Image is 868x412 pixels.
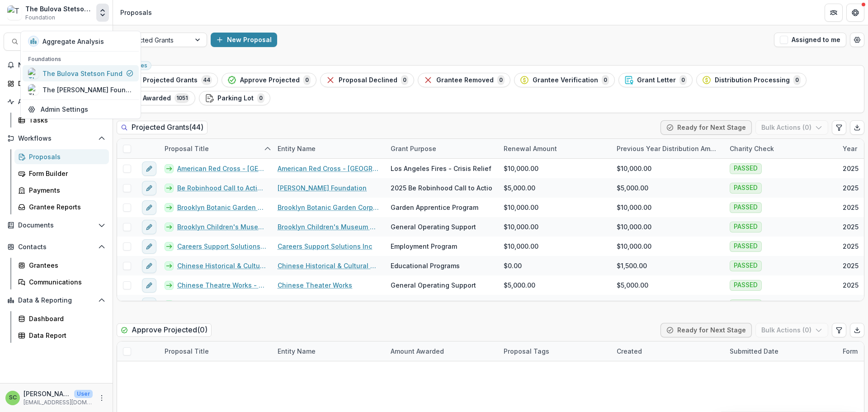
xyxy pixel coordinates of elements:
span: 2025 [843,183,859,193]
a: Chinese Historical & Cultural Project (CHCP) [278,261,380,270]
button: Open Documents [4,218,109,232]
a: Proposals [14,149,109,164]
button: Approve Projected0 [222,73,316,87]
button: Open Contacts [4,240,109,254]
span: Los Angeles Fires - Crisis Relief [391,164,491,173]
span: 2025 [843,222,859,232]
span: $0.00 [504,261,522,270]
div: Proposal Tags [498,346,555,356]
span: Approve Projected [240,76,300,84]
a: Brooklyn Children's Museum Corp [278,222,380,232]
div: Previous Year Distribution Amount [611,139,724,158]
div: Submitted Date [724,346,784,356]
span: $10,000.00 [617,164,651,173]
a: Careers Support Solutions Inc - 2025 [177,242,267,251]
a: Be Robinhood Call to Action- 2025 [177,183,267,193]
span: 2025 [843,164,859,173]
button: Grantee Verification0 [514,73,615,87]
a: Careers Support Solutions Inc [278,242,372,251]
a: Coro [US_STATE] Leadership Center [278,300,380,309]
button: edit [142,181,156,195]
a: [PERSON_NAME] Foundation [278,183,367,193]
h2: Projected Grants ( 44 ) [117,121,208,134]
span: Grantee Removed [436,76,494,84]
button: Edit table settings [832,120,846,135]
div: Data Report [29,331,102,340]
p: User [74,390,93,398]
a: Coro [US_STATE] Leadership Center - 2025 [177,300,267,309]
button: Search... [4,33,109,51]
button: Open table manager [850,33,864,47]
div: Proposal Title [159,139,272,158]
span: 0 [793,75,801,85]
span: Workflows [18,135,94,142]
button: edit [142,278,156,293]
div: Grantee Reports [29,202,102,212]
button: Assigned to me [774,33,846,47]
span: $1,500.00 [617,261,647,270]
div: Communications [29,277,102,287]
div: Year [837,144,863,153]
span: Activity [18,98,94,106]
span: $10,000.00 [617,242,651,251]
div: Proposal Title [159,144,214,153]
div: Renewal Amount [498,144,562,153]
div: Entity Name [272,341,385,361]
button: Grantee Removed0 [418,73,510,87]
span: PASSED [734,281,758,289]
span: 2025 Be Robinhood Call to Action [391,183,496,193]
div: Form [837,346,863,356]
button: Grant Letter0 [618,73,693,87]
button: New Proposal [211,33,277,47]
span: $10,000.00 [617,222,651,232]
a: Data Report [14,328,109,343]
span: $10,000.00 [617,203,651,212]
span: $5,000.00 [504,183,535,193]
button: Awarded1051 [124,91,195,105]
span: $10,000.00 [504,203,538,212]
div: Renewal Amount [498,139,611,158]
svg: sorted ascending [264,145,271,152]
button: Export table data [850,120,864,135]
a: Grantees [14,258,109,273]
button: edit [142,220,156,234]
a: Brooklyn Children's Museum Corp - 2025 [177,222,267,232]
span: 0 [401,75,408,85]
span: $10,000.00 [504,300,538,309]
div: Proposal Title [159,341,272,361]
p: [PERSON_NAME] [24,389,71,398]
span: PASSED [734,184,758,192]
div: Created [611,341,724,361]
div: Dashboard [18,79,102,88]
button: Export table data [850,323,864,337]
button: Edit table settings [832,323,846,337]
span: PASSED [734,242,758,250]
span: $5,000.00 [617,280,648,290]
div: Previous Year Distribution Amount [611,144,724,153]
span: 2025 [843,203,859,212]
a: Dashboard [14,311,109,326]
a: Tasks [14,113,109,128]
h2: Approve Projected ( 0 ) [117,323,212,336]
button: Bulk Actions (0) [755,120,828,135]
div: Proposals [29,152,102,161]
div: Created [611,346,647,356]
span: Foundation [25,14,55,22]
a: American Red Cross - [GEOGRAPHIC_DATA] [278,164,380,173]
span: Documents [18,222,94,229]
button: Parking Lot0 [199,91,270,105]
div: Proposal Tags [498,341,611,361]
span: 0 [602,75,609,85]
span: 0 [303,75,311,85]
button: Open entity switcher [96,4,109,22]
div: Charity Check [724,144,779,153]
div: Grant Purpose [385,139,498,158]
span: PASSED [734,204,758,211]
a: Brooklyn Botanic Garden Corporation [278,203,380,212]
button: Ready for Next Stage [660,120,752,135]
button: edit [142,161,156,176]
a: Payments [14,183,109,198]
div: Amount Awarded [385,346,449,356]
